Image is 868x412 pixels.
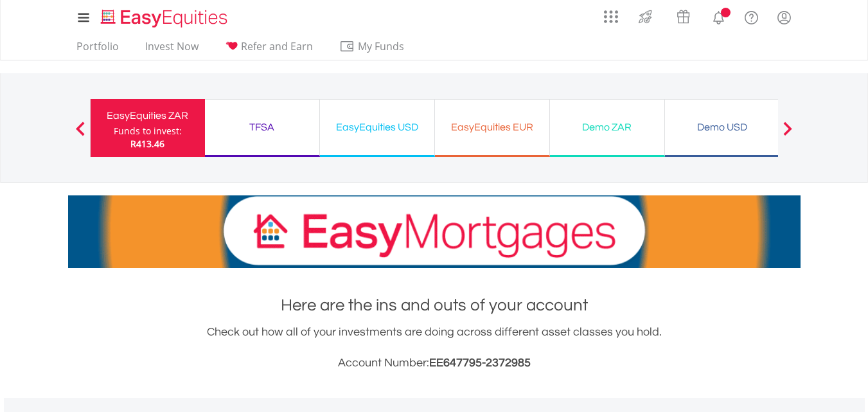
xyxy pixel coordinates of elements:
[140,40,204,60] a: Invest Now
[68,294,801,317] h1: Here are the ins and outs of your account
[213,118,312,136] div: TFSA
[98,107,197,125] div: EasyEquities ZAR
[443,118,542,136] div: EasyEquities EUR
[328,118,427,136] div: EasyEquities USD
[130,138,164,150] span: R413.46
[775,128,801,141] button: Next
[114,125,182,138] div: Funds to invest:
[735,3,768,29] a: FAQ's and Support
[68,323,801,372] div: Check out how all of your investments are doing across different asset classes you hold.
[241,39,313,53] span: Refer and Earn
[558,118,657,136] div: Demo ZAR
[702,3,735,29] a: Notifications
[664,3,702,27] a: Vouchers
[768,3,801,31] a: My Profile
[67,128,93,141] button: Previous
[96,3,233,29] a: Home page
[596,3,626,24] a: AppsGrid
[673,6,694,27] img: vouchers-v2.svg
[220,40,318,60] a: Refer and Earn
[429,357,531,369] span: EE647795-2372985
[71,40,124,60] a: Portfolio
[98,8,233,29] img: EasyEquities_Logo.png
[68,195,801,268] img: EasyMortage Promotion Banner
[68,354,801,372] h3: Account Number:
[339,38,423,55] span: My Funds
[604,10,618,24] img: grid-menu-icon.svg
[673,118,772,136] div: Demo USD
[635,6,656,27] img: thrive-v2.svg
